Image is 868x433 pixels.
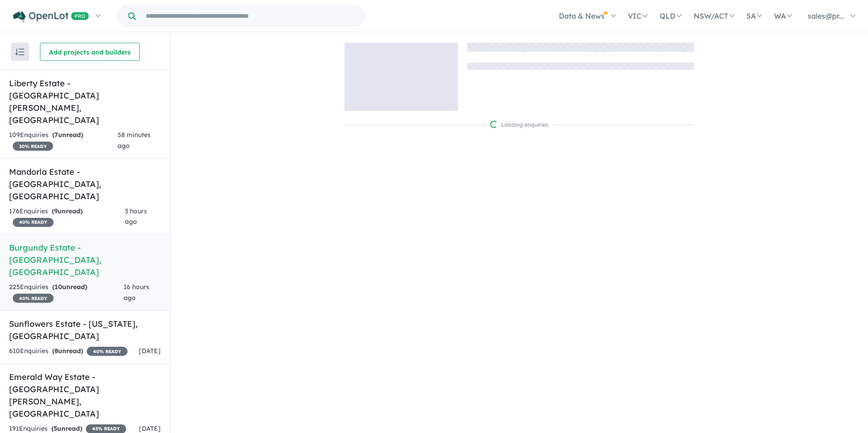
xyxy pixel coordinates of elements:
div: 225 Enquir ies [9,282,123,304]
span: sales@pr... [808,11,844,20]
h5: Burgundy Estate - [GEOGRAPHIC_DATA] , [GEOGRAPHIC_DATA] [9,241,161,278]
strong: ( unread) [52,207,83,215]
span: 5 [54,424,57,433]
strong: ( unread) [52,283,87,291]
span: 3 hours ago [125,207,147,226]
div: Loading enquiries [490,120,548,129]
span: 16 hours ago [123,283,149,302]
span: 10 [54,283,62,291]
input: Try estate name, suburb, builder or developer [138,6,363,26]
div: 109 Enquir ies [9,130,118,152]
button: Add projects and builders [40,43,140,61]
strong: ( unread) [51,424,82,433]
strong: ( unread) [52,131,83,139]
h5: Mandorla Estate - [GEOGRAPHIC_DATA] , [GEOGRAPHIC_DATA] [9,166,161,202]
span: 40 % READY [87,347,128,356]
div: 610 Enquir ies [9,346,128,357]
span: 8 [54,347,58,355]
h5: Liberty Estate - [GEOGRAPHIC_DATA][PERSON_NAME] , [GEOGRAPHIC_DATA] [9,77,161,126]
div: 176 Enquir ies [9,206,125,228]
h5: Sunflowers Estate - [US_STATE] , [GEOGRAPHIC_DATA] [9,318,161,342]
span: [DATE] [139,424,161,433]
span: 40 % READY [13,218,54,227]
span: 9 [54,207,58,215]
img: sort.svg [15,49,25,55]
span: 7 [54,131,58,139]
span: 58 minutes ago [118,131,151,150]
span: 30 % READY [13,142,53,151]
img: Openlot PRO Logo White [13,11,89,22]
strong: ( unread) [52,347,83,355]
h5: Emerald Way Estate - [GEOGRAPHIC_DATA][PERSON_NAME] , [GEOGRAPHIC_DATA] [9,371,161,420]
span: [DATE] [139,347,161,355]
span: 40 % READY [13,294,54,303]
